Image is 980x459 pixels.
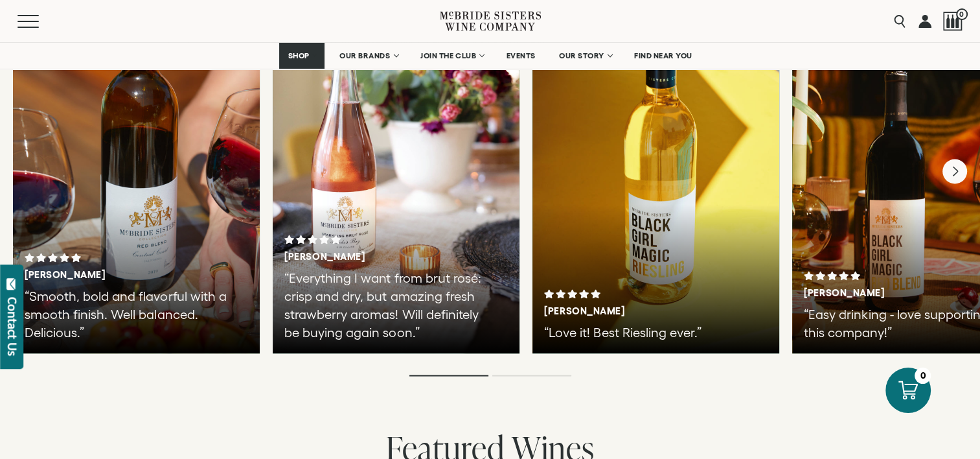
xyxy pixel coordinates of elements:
[544,305,723,316] h3: [PERSON_NAME]
[284,268,492,341] p: “Everything I want from brut rosé: crisp and dry, but amazing fresh strawberry aromas! Will defin...
[25,268,203,280] h3: [PERSON_NAME]
[915,368,931,384] div: 0
[551,43,620,69] a: OUR STORY
[420,51,476,60] span: JOIN THE CLUB
[507,51,536,60] span: EVENTS
[288,51,310,60] span: SHOP
[279,43,325,69] a: SHOP
[17,15,64,28] button: Mobile Menu Trigger
[498,43,544,69] a: EVENTS
[956,8,968,20] span: 0
[25,287,233,341] p: “Smooth, bold and flavorful with a smooth finish. Well balanced. Delicious.”
[492,375,571,376] li: Page dot 2
[284,250,463,262] h3: [PERSON_NAME]
[6,297,19,356] div: Contact Us
[412,43,492,69] a: JOIN THE CLUB
[339,51,390,60] span: OUR BRANDS
[331,43,405,69] a: OUR BRANDS
[559,51,604,60] span: OUR STORY
[942,159,967,183] button: Next
[409,375,488,376] li: Page dot 1
[626,43,701,69] a: FIND NEAR YOU
[634,51,692,60] span: FIND NEAR YOU
[544,323,752,341] p: “Love it! Best Riesling ever.”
